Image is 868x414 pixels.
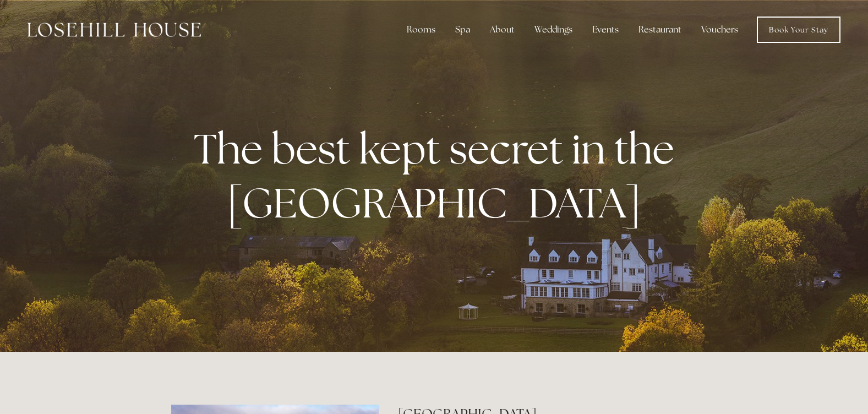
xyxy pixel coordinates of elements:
div: Rooms [398,19,444,41]
a: Book Your Stay [757,17,840,43]
div: Events [583,19,627,41]
a: Vouchers [692,19,747,41]
div: Spa [446,19,479,41]
div: About [481,19,523,41]
strong: The best kept secret in the [GEOGRAPHIC_DATA] [194,122,683,230]
img: Losehill House [28,23,201,37]
div: Weddings [526,19,581,41]
div: Restaurant [630,19,690,41]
